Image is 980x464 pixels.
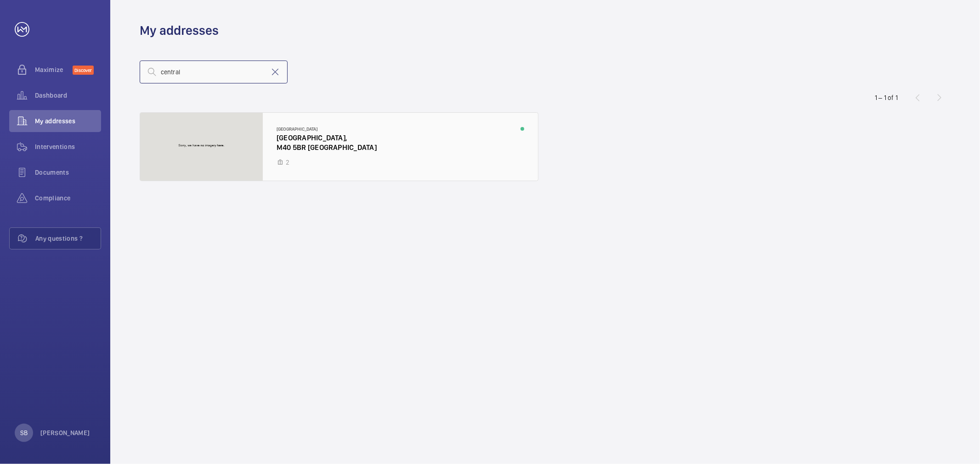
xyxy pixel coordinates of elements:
[35,168,101,177] span: Documents
[20,428,28,437] p: SB
[35,116,101,126] span: My addresses
[35,193,101,203] span: Compliance
[35,65,73,74] span: Maximize
[140,22,219,39] h1: My addresses
[875,93,898,102] div: 1 – 1 of 1
[73,66,94,75] span: Discover
[40,428,90,437] p: [PERSON_NAME]
[35,234,101,243] span: Any questions ?
[35,91,101,100] span: Dashboard
[35,142,101,151] span: Interventions
[140,61,288,83] input: Search by address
